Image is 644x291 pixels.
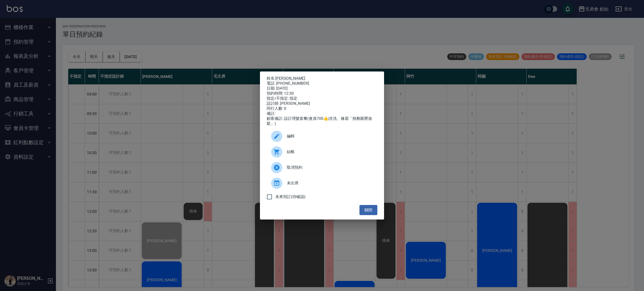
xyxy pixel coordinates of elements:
[359,205,377,215] button: 關閉
[287,133,373,139] span: 編輯
[267,91,377,96] div: 預約時間: 12:30
[267,111,377,116] div: 備註:
[267,128,377,144] div: 編輯
[267,81,377,86] div: 電話: [PHONE_NUMBER]
[287,180,373,186] span: 未出席
[267,86,377,91] div: 日期: [DATE]
[267,160,377,175] div: 取消預約
[287,164,373,170] span: 取消預約
[275,194,306,200] span: 未來預訂(待確認)
[275,76,305,80] a: [PERSON_NAME]
[287,149,373,155] span: 結帳
[267,101,377,106] div: 設計師: [PERSON_NAME]
[267,96,377,101] div: 指定/不指定: 指定
[267,144,377,160] a: 結帳
[267,116,377,126] div: 顧客備註: 設計理髮套餐(會員700👍|含洗、修眉「熱敷眼壓放鬆」)
[267,175,377,191] div: 未出席
[267,76,377,81] p: 姓名:
[267,106,377,111] div: 同行人數: 0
